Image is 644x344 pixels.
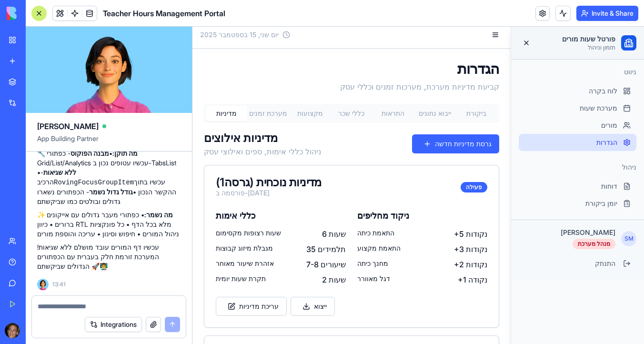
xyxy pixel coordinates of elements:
[37,134,181,151] span: App Building Partner
[5,323,20,338] img: ACg8ocKwlY-G7EnJG7p3bnYwdp_RyFFHyn9MlwQjYsG_56ZlydI1TXjL_Q=s96-c
[11,33,307,51] h1: הגדרות
[11,119,129,131] p: ניהול כללי אימות, ספים ואילוצי עסק
[37,279,49,290] img: Ella_00000_wcx2te.png
[576,6,638,21] button: Invite & Share
[326,136,444,145] h3: ניהול
[326,90,444,107] a: מורים
[98,270,142,289] button: ייצוא
[165,202,202,213] span: התאמת כיתה
[70,149,109,157] strong: מבנה הפוקוס
[13,79,55,94] button: מדיניות
[165,247,198,259] span: דגל מאוורר
[262,202,295,213] span: +5 נקודות
[52,281,66,288] span: 13:41
[326,56,444,73] a: לוח בקרה
[85,317,142,332] button: Integrations
[409,155,425,164] span: דוחות
[326,201,423,211] p: [PERSON_NAME]
[165,182,295,196] h3: ניקוד מחליפים
[221,79,263,94] button: ייבוא נתונים
[326,73,444,90] a: מערכת שעות
[429,204,444,220] span: SM
[114,232,153,243] span: שיעורים 7-8
[409,94,425,103] span: מורים
[23,217,80,228] span: מגבלת מיזוג קבוצות
[23,247,73,259] span: תקרת שעות יומית
[11,104,129,119] h2: מדיניות אילוצים
[326,151,444,168] a: דוחות
[23,270,94,289] button: עריכת מדיניות
[165,232,196,243] span: מחנך כיתה
[370,17,423,25] p: תזמון וניהול
[89,188,133,196] strong: גודל גדול נשמר
[37,149,181,206] p: • - כפתורי Grid/List/Analytics עכשיו עטופים נכון ב-TabsList • - הרכיב עכשיו בתוך ההקשר הנכון • - ...
[54,179,134,186] code: RovingFocusGroupItem
[265,247,295,259] span: +1 נקודה
[7,7,66,20] img: logo
[97,79,138,94] button: מקצועות
[165,217,208,228] span: התאמת מקצוע
[8,3,98,13] div: יום שני, 15 בספטמבר 2025
[326,40,444,50] h3: ניווט
[326,228,444,245] button: התנתק
[220,108,307,127] button: גרסת מדיניות חדשה
[103,8,225,19] span: Teacher Hours Management Portal
[326,168,444,185] a: יומן ביקורת
[387,77,425,86] span: מערכת שעות
[396,60,425,69] span: לוח בקרה
[23,162,129,171] div: פורסמה ב- [DATE]
[37,121,99,132] span: [PERSON_NAME]
[370,8,423,17] h1: פורטל שעות מורים
[393,172,425,182] span: יומן ביקורת
[55,79,96,94] button: מערכת זמנים
[37,211,173,219] strong: ✨ מה נשמר:
[326,107,444,124] a: הגדרות
[23,232,81,243] span: אזהרת שיעור מאוחר
[23,182,153,196] h3: כללי אימות
[43,168,76,176] strong: ללא שגיאות
[138,79,180,94] button: כללי שכר
[114,217,153,228] span: 35 תלמידים
[37,210,181,239] p: • כפתורי מעבר גדולים עם אייקונים ברורים • כיוון RTL מלא בכל הדף • כל פונקציות ניהול המורים • חיפו...
[262,217,295,228] span: +3 נקודות
[380,212,423,223] div: מנהל מערכת
[404,111,425,121] span: הגדרות
[180,79,221,94] button: התראות
[268,155,295,166] div: פעילה
[262,232,295,243] span: +2 נקודות
[37,243,181,271] p: עכשיו דף המורים עובד מושלם ללא שגיאות! המערכת זורמת חלק בעברית עם הכפתורים הגדולים שביקשתם 🚀👨‍🏫
[263,79,305,94] button: ביקורת
[23,150,129,162] div: מדיניות נוכחית (גרסה 1 )
[11,54,307,66] p: קביעת מדיניות מערכת, מערכות זמנים וכללי עסק
[37,149,138,157] strong: 🔧 מה תוקן:
[130,202,153,213] span: 6 שעות
[130,247,153,259] span: 2 שעות
[23,202,89,213] span: שעות רצופות מקסימום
